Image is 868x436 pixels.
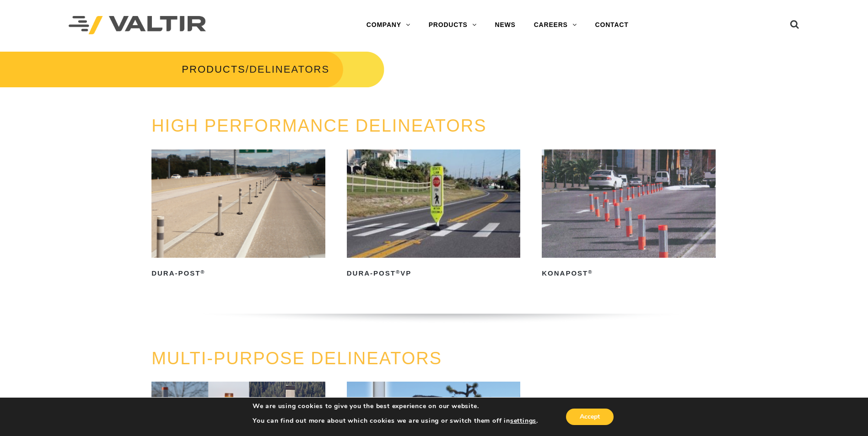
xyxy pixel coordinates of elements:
[151,266,325,281] h2: Dura-Post
[586,16,638,34] a: CONTACT
[542,149,716,281] a: KonaPost®
[420,16,486,34] a: PRODUCTS
[253,402,538,410] p: We are using cookies to give you the best experience on our website.
[396,269,400,275] sup: ®
[347,266,521,281] h2: Dura-Post VP
[249,64,329,75] span: DELINEATORS
[253,417,538,425] p: You can find out more about which cookies we are using or switch them off in .
[69,16,206,35] img: Valtir
[486,16,525,34] a: NEWS
[151,149,325,281] a: Dura-Post®
[357,16,420,34] a: COMPANY
[200,269,205,275] sup: ®
[151,349,442,368] a: MULTI-PURPOSE DELINEATORS
[525,16,586,34] a: CAREERS
[151,116,486,135] a: HIGH PERFORMANCE DELINEATORS
[566,409,614,425] button: Accept
[542,266,716,281] h2: KonaPost
[347,149,521,281] a: Dura-Post®VP
[182,64,245,75] a: PRODUCTS
[588,269,593,275] sup: ®
[510,417,536,425] button: settings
